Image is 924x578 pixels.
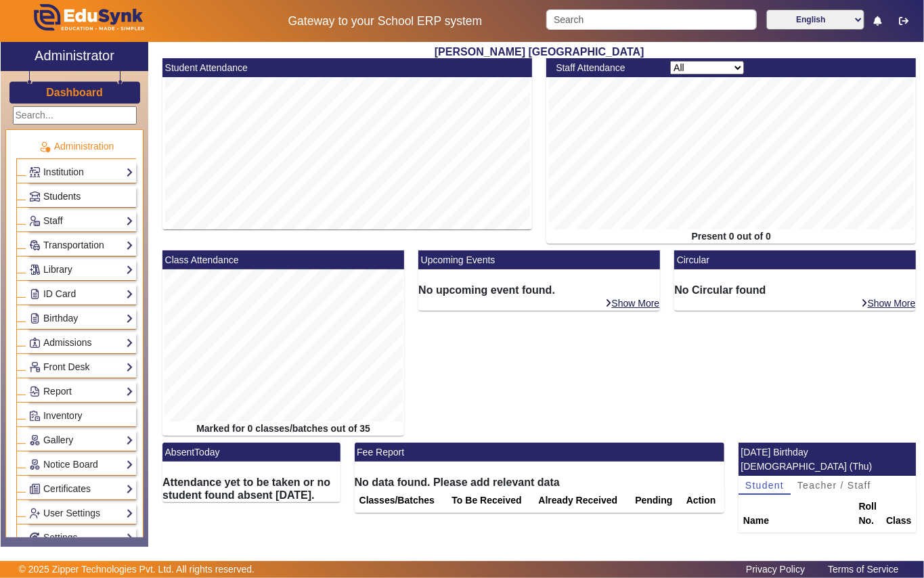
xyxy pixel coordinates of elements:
h6: No Circular found [674,284,916,296]
a: Privacy Policy [739,560,812,578]
mat-card-header: Student Attendance [162,58,532,77]
th: Name [739,495,854,533]
a: Dashboard [45,85,104,99]
p: Administration [16,139,136,154]
img: Students.png [30,192,40,202]
mat-card-header: Class Attendance [162,250,404,269]
span: Students [43,191,81,202]
input: Search [546,9,757,30]
th: Already Received [534,489,631,513]
td: [DEMOGRAPHIC_DATA] [PERSON_NAME] [739,533,854,572]
a: Inventory [29,408,133,424]
mat-card-header: Upcoming Events [418,250,660,269]
p: © 2025 Zipper Technologies Pvt. Ltd. All rights reserved. [19,562,255,577]
th: Action [682,489,724,513]
mat-card-header: AbsentToday [162,443,340,462]
a: Administrator [1,42,148,71]
mat-card-header: [DATE] Birthday [DEMOGRAPHIC_DATA] (Thu) [739,443,917,476]
h5: Gateway to your School ERP system [238,14,531,28]
mat-card-header: Fee Report [355,443,724,462]
span: Inventory [43,410,83,421]
h6: Attendance yet to be taken or no student found absent [DATE]. [162,476,340,502]
td: 27 [854,533,881,572]
a: Show More [861,297,917,309]
a: Students [29,189,133,204]
h2: Administrator [35,47,114,64]
img: Administration.png [39,141,51,153]
div: Marked for 0 classes/batches out of 35 [162,422,404,436]
h3: Dashboard [46,86,103,99]
h6: No upcoming event found. [418,284,660,296]
a: Show More [605,297,661,309]
input: Search... [13,106,137,125]
span: Teacher / Staff [797,481,871,490]
div: Present 0 out of 0 [546,229,916,244]
th: To Be Received [447,489,534,513]
th: Pending [630,489,682,513]
th: Roll No. [854,495,881,533]
div: Staff Attendance [549,61,663,75]
span: Student [745,481,784,490]
mat-card-header: Circular [674,250,916,269]
h6: No data found. Please add relevant data [355,476,724,489]
h2: [PERSON_NAME] [GEOGRAPHIC_DATA] [156,45,923,58]
th: Classes/Batches [355,489,447,513]
a: Terms of Service [821,560,905,578]
img: Inventory.png [30,411,40,421]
